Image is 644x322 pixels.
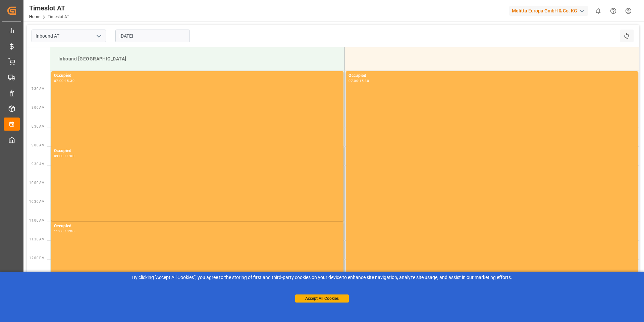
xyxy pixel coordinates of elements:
[295,294,349,303] button: Accept All Cookies
[359,79,369,82] div: 15:30
[29,200,45,203] span: 10:30 AM
[32,143,45,147] span: 9:00 AM
[348,79,358,82] div: 07:00
[54,230,64,233] div: 11:00
[54,154,64,157] div: 09:00
[65,79,74,82] div: 15:30
[606,3,621,18] button: Help Center
[64,230,65,233] div: -
[54,79,64,82] div: 07:00
[32,30,106,42] input: Type to search/select
[65,154,74,157] div: 11:00
[32,125,45,128] span: 8:30 AM
[32,106,45,109] span: 8:00 AM
[32,87,45,91] span: 7:30 AM
[5,274,639,281] div: By clicking "Accept All Cookies”, you agree to the storing of first and third-party cookies on yo...
[56,53,339,65] div: Inbound [GEOGRAPHIC_DATA]
[54,148,341,154] div: Occupied
[115,30,190,42] input: DD.MM.YYYY
[29,256,45,260] span: 12:00 PM
[54,223,341,230] div: Occupied
[29,3,69,13] div: Timeslot AT
[509,6,588,16] div: Melitta Europa GmbH & Co. KG
[32,162,45,166] span: 9:30 AM
[358,79,359,82] div: -
[64,79,65,82] div: -
[29,219,45,222] span: 11:00 AM
[65,230,74,233] div: 13:00
[29,181,45,185] span: 10:00 AM
[591,3,606,18] button: show 0 new notifications
[29,14,40,19] a: Home
[54,73,341,79] div: Occupied
[64,154,65,157] div: -
[348,73,635,79] div: Occupied
[94,31,104,41] button: open menu
[509,4,591,17] button: Melitta Europa GmbH & Co. KG
[29,237,45,241] span: 11:30 AM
